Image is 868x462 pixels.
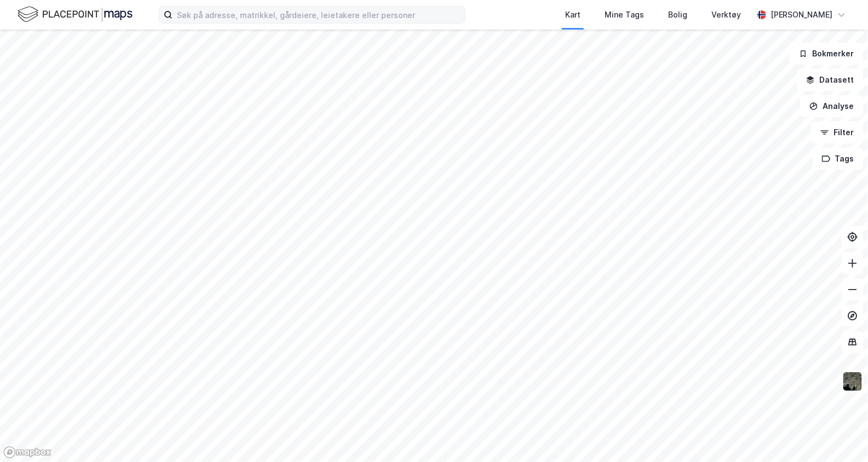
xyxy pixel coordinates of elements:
[173,7,465,23] input: Søk på adresse, matrikkel, gårdeiere, leietakere eller personer
[565,8,580,21] div: Kart
[605,8,644,21] div: Mine Tags
[790,43,864,65] button: Bokmerker
[3,446,51,459] a: Mapbox homepage
[711,8,741,21] div: Verktøy
[813,409,868,462] iframe: Chat Widget
[797,69,864,91] button: Datasett
[811,122,864,143] button: Filter
[800,95,864,117] button: Analyse
[18,5,133,24] img: logo.f888ab2527a4732fd821a326f86c7f29.svg
[668,8,687,21] div: Bolig
[842,371,863,392] img: 9k=
[813,148,864,170] button: Tags
[771,8,833,21] div: [PERSON_NAME]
